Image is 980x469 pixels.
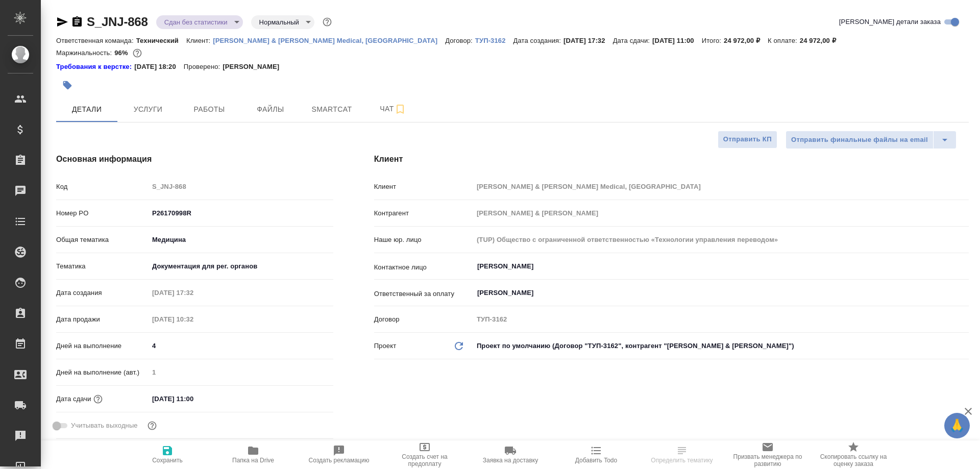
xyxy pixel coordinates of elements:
button: Создать счет на предоплату [382,440,468,469]
button: Папка на Drive [210,440,296,469]
p: ТУП-3162 [475,37,513,44]
button: Сдан без статистики [161,18,231,27]
p: Дата создания [56,288,149,298]
span: Создать счет на предоплату [388,453,461,467]
p: Номер PO [56,208,149,218]
span: Учитывать выходные [71,421,138,431]
button: Призвать менеджера по развитию [725,440,811,469]
a: [PERSON_NAME] & [PERSON_NAME] Medical, [GEOGRAPHIC_DATA] [213,36,445,44]
p: Код [56,182,149,192]
p: [PERSON_NAME] & [PERSON_NAME] Medical, [GEOGRAPHIC_DATA] [213,37,445,44]
a: S_JNJ-868 [87,15,148,29]
p: Клиент: [186,37,213,44]
button: Скопировать ссылку для ЯМессенджера [56,16,68,28]
input: Пустое поле [149,285,238,300]
p: 24 972,00 ₽ [800,37,844,44]
button: Скопировать ссылку [71,16,83,28]
p: Дата сдачи [56,394,91,404]
button: 🙏 [944,413,970,438]
button: Добавить тэг [56,74,79,96]
span: 🙏 [948,415,966,436]
span: Создать рекламацию [309,457,370,464]
span: Отправить финальные файлы на email [791,134,928,146]
button: Скопировать ссылку на оценку заказа [811,440,896,469]
span: Добавить Todo [575,457,617,464]
p: [DATE] 18:20 [134,62,184,72]
span: Сохранить [152,457,183,464]
p: [PERSON_NAME] [223,62,287,72]
div: Нажми, чтобы открыть папку с инструкцией [56,62,134,72]
button: 890.20 RUB; [131,46,144,60]
button: Доп статусы указывают на важность/срочность заказа [321,15,334,29]
p: Договор: [445,37,475,44]
svg: Подписаться [394,103,406,115]
p: Тематика [56,261,149,271]
button: Отправить КП [718,131,777,149]
input: ✎ Введи что-нибудь [149,206,333,220]
input: Пустое поле [473,232,969,247]
input: ✎ Введи что-нибудь [149,338,333,353]
button: Выбери, если сб и вс нужно считать рабочими днями для выполнения заказа. [145,419,159,432]
span: Чат [369,103,418,115]
input: Пустое поле [149,312,238,327]
button: Отправить финальные файлы на email [786,131,934,149]
a: ТУП-3162 [475,36,513,44]
p: Проект [374,341,397,351]
span: Файлы [246,103,295,116]
p: Наше юр. лицо [374,235,473,245]
p: Дней на выполнение (авт.) [56,367,149,378]
p: К оплате: [768,37,800,44]
p: 96% [114,49,130,57]
h4: Клиент [374,153,969,165]
p: Дней на выполнение [56,341,149,351]
p: [DATE] 17:32 [563,37,613,44]
span: Скопировать ссылку на оценку заказа [817,453,890,467]
span: Отправить КП [723,134,772,145]
p: Технический [136,37,186,44]
button: Сохранить [125,440,210,469]
button: Добавить Todo [553,440,639,469]
span: Услуги [124,103,173,116]
button: Нормальный [256,18,302,27]
p: Ответственная команда: [56,37,136,44]
div: split button [786,131,957,149]
div: Сдан без статистики [251,15,314,29]
button: Создать рекламацию [296,440,382,469]
button: Если добавить услуги и заполнить их объемом, то дата рассчитается автоматически [91,392,105,406]
p: Клиент [374,182,473,192]
p: 24 972,00 ₽ [724,37,768,44]
p: [DATE] 11:00 [652,37,702,44]
div: Медицина [149,231,333,249]
div: Проект по умолчанию (Договор "ТУП-3162", контрагент "[PERSON_NAME] & [PERSON_NAME]") [473,337,969,355]
input: Пустое поле [473,179,969,194]
button: Определить тематику [639,440,725,469]
p: Контрагент [374,208,473,218]
span: Призвать менеджера по развитию [731,453,804,467]
span: [PERSON_NAME] детали заказа [839,17,941,27]
input: Пустое поле [149,179,333,194]
p: Итого: [702,37,724,44]
button: Open [963,265,965,267]
div: Сдан без статистики [156,15,243,29]
span: Работы [185,103,234,116]
p: Ответственный за оплату [374,289,473,299]
input: Пустое поле [473,312,969,327]
p: Договор [374,314,473,325]
p: Дата создания: [513,37,563,44]
p: Контактное лицо [374,262,473,273]
input: ✎ Введи что-нибудь [149,391,238,406]
p: Дата сдачи: [613,37,652,44]
input: Пустое поле [473,206,969,220]
button: Заявка на доставку [468,440,553,469]
input: Пустое поле [149,365,333,380]
div: Документация для рег. органов [149,258,333,275]
span: Папка на Drive [232,457,274,464]
span: Определить тематику [651,457,713,464]
span: Smartcat [307,103,356,116]
a: Требования к верстке: [56,62,134,72]
span: Заявка на доставку [483,457,538,464]
span: Детали [62,103,111,116]
p: Проверено: [184,62,223,72]
button: Open [963,292,965,294]
h4: Основная информация [56,153,333,165]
